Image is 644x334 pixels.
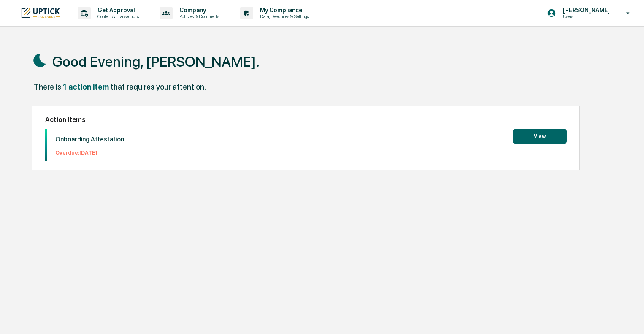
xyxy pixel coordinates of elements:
button: View [513,129,567,144]
p: [PERSON_NAME] [556,7,614,14]
div: There is [34,82,61,91]
p: Data, Deadlines & Settings [253,14,313,19]
div: that requires your attention. [111,82,206,91]
div: 1 action item [63,82,109,91]
p: Users [556,14,614,19]
h1: Good Evening, [PERSON_NAME]. [52,53,260,70]
h2: Action Items [45,116,567,124]
p: Overdue: [DATE] [55,149,124,156]
img: logo [20,7,61,19]
p: My Compliance [253,7,313,14]
p: Get Approval [91,7,143,14]
p: Company [173,7,223,14]
p: Content & Transactions [91,14,143,19]
a: View [513,132,567,140]
p: Policies & Documents [173,14,223,19]
p: Onboarding Attestation [55,136,124,143]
